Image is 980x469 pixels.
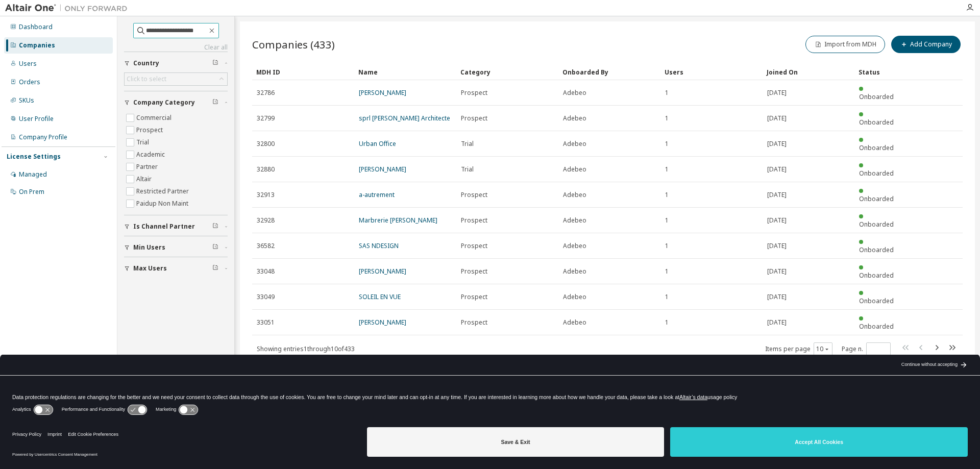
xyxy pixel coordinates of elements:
div: Managed [19,170,47,179]
span: Prospect [461,89,487,97]
div: Users [19,60,37,68]
button: Import from MDH [805,36,885,53]
button: Country [124,52,228,75]
span: 1 [665,114,669,122]
span: Adebeo [563,318,586,327]
span: Items per page [765,342,832,356]
span: Min Users [133,243,165,252]
span: 1 [665,89,669,97]
span: 32880 [257,165,275,174]
div: Name [358,64,452,80]
label: Paidup Non Maint [136,198,190,210]
div: Status [859,64,901,80]
div: Joined On [767,64,850,80]
span: Adebeo [563,267,586,276]
a: a-autrement [359,190,395,199]
div: User Profile [19,115,54,123]
span: Clear filter [212,98,218,107]
span: Adebeo [563,216,586,225]
button: Min Users [124,236,228,259]
div: Orders [19,78,40,86]
span: Max Users [133,264,167,273]
span: 33051 [257,318,275,327]
div: MDH ID [256,64,350,80]
span: Clear filter [212,243,218,252]
span: Adebeo [563,89,586,97]
span: Prospect [461,267,487,276]
span: Prospect [461,242,487,250]
span: 1 [665,318,669,327]
span: Onboarded [859,118,894,127]
span: 33048 [257,267,275,276]
span: Adebeo [563,165,586,174]
div: Category [460,64,554,80]
div: Company Profile [19,133,67,141]
span: 1 [665,140,669,148]
span: Clear filter [212,59,218,67]
span: [DATE] [767,165,787,174]
span: [DATE] [767,216,787,225]
label: Academic [136,149,167,161]
div: Click to select [125,73,227,85]
a: [PERSON_NAME] [359,88,406,97]
span: Prospect [461,293,487,301]
div: Click to select [127,75,166,83]
button: Max Users [124,257,228,280]
span: Onboarded [859,143,894,152]
button: 10 [816,345,830,353]
span: 1 [665,165,669,174]
span: Onboarded [859,245,894,254]
span: Onboarded [859,194,894,203]
span: [DATE] [767,318,787,327]
span: Onboarded [859,220,894,229]
label: Partner [136,161,160,173]
span: [DATE] [767,140,787,148]
a: Clear all [124,43,228,52]
a: Marbrerie [PERSON_NAME] [359,216,437,225]
a: [PERSON_NAME] [359,165,406,174]
span: [DATE] [767,191,787,199]
span: Adebeo [563,293,586,301]
span: Onboarded [859,169,894,178]
span: 32799 [257,114,275,122]
span: Prospect [461,318,487,327]
span: [DATE] [767,267,787,276]
div: Users [665,64,758,80]
div: Companies [19,41,55,50]
span: 1 [665,216,669,225]
span: Clear filter [212,223,218,231]
span: Trial [461,140,474,148]
span: Adebeo [563,140,586,148]
span: 36582 [257,242,275,250]
div: Dashboard [19,23,53,31]
span: Adebeo [563,242,586,250]
a: SAS NDESIGN [359,241,399,250]
span: Onboarded [859,271,894,280]
span: [DATE] [767,242,787,250]
label: Restricted Partner [136,185,191,198]
span: Clear filter [212,264,218,273]
span: 1 [665,242,669,250]
span: 33049 [257,293,275,301]
span: 1 [665,267,669,276]
span: [DATE] [767,114,787,122]
span: [DATE] [767,293,787,301]
label: Commercial [136,112,174,124]
a: [PERSON_NAME] [359,267,406,276]
span: Showing entries 1 through 10 of 433 [257,344,355,353]
span: Page n. [842,342,891,356]
span: Company Category [133,98,195,107]
label: Trial [136,136,151,149]
span: Country [133,59,159,67]
div: On Prem [19,188,44,196]
span: [DATE] [767,89,787,97]
span: Prospect [461,191,487,199]
span: Trial [461,165,474,174]
span: Is Channel Partner [133,223,195,231]
a: sprl [PERSON_NAME] Architecte [359,114,450,122]
a: SOLEIL EN VUE [359,292,401,301]
span: Companies (433) [252,37,335,52]
span: Prospect [461,114,487,122]
span: Adebeo [563,191,586,199]
span: 32800 [257,140,275,148]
